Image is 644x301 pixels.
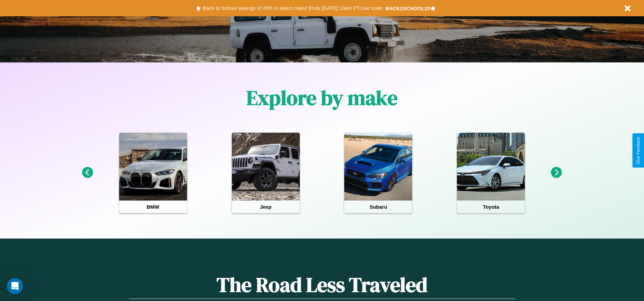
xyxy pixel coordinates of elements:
[385,5,430,11] b: BACK2SCHOOL20
[201,3,385,13] button: Back to School savings of 20% in select cities! Ends [DATE] 10am PT.Use code:
[246,84,398,112] h1: Explore by make
[457,201,525,213] h4: Toyota
[119,201,187,213] h4: BMW
[232,201,300,213] h4: Jeep
[129,271,515,299] h1: The Road Less Traveled
[7,278,23,294] iframe: Intercom live chat
[344,201,412,213] h4: Subaru
[636,137,641,164] div: Give Feedback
